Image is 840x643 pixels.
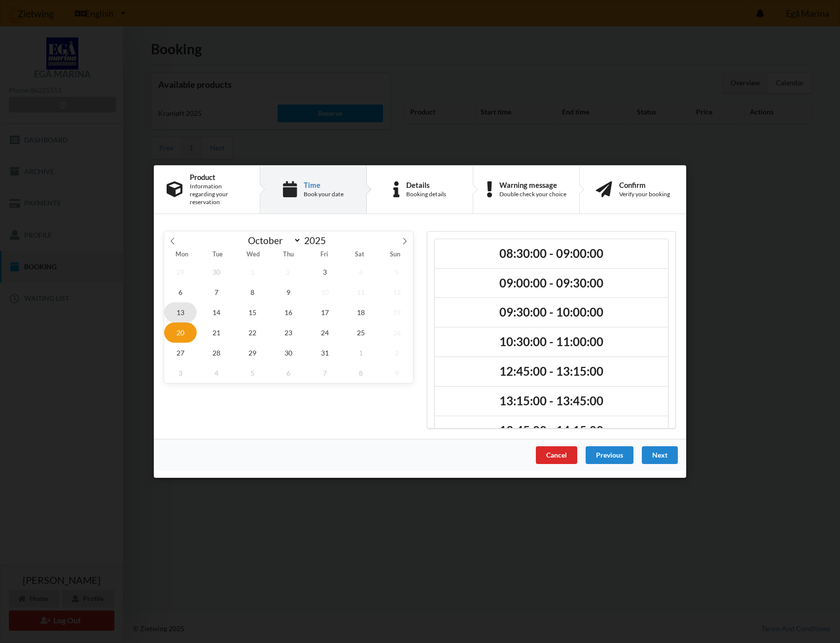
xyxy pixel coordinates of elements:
span: November 4, 2025 [200,363,233,383]
span: October 18, 2025 [345,302,377,322]
h2: 13:15:00 - 13:45:00 [442,393,661,409]
span: October 2, 2025 [273,262,305,282]
div: Next [642,446,678,464]
span: October 10, 2025 [309,282,341,302]
span: Wed [235,252,271,258]
span: Tue [200,252,235,258]
span: Mon [164,252,200,258]
span: October 19, 2025 [381,302,413,322]
span: October 21, 2025 [200,322,233,343]
span: October 6, 2025 [164,282,197,302]
span: October 24, 2025 [309,322,341,343]
span: October 5, 2025 [381,262,413,282]
h2: 12:45:00 - 13:15:00 [442,364,661,379]
span: October 31, 2025 [309,343,341,363]
span: Thu [271,252,306,258]
span: November 1, 2025 [345,343,377,363]
span: September 30, 2025 [200,262,233,282]
span: November 5, 2025 [236,363,269,383]
input: Year [301,235,334,246]
span: October 20, 2025 [164,322,197,343]
div: Cancel [536,446,577,464]
span: October 23, 2025 [273,322,305,343]
h2: 09:00:00 - 09:30:00 [442,276,661,291]
select: Month [244,234,302,247]
span: October 9, 2025 [273,282,305,302]
span: November 6, 2025 [273,363,305,383]
div: Product [190,173,247,181]
span: November 7, 2025 [309,363,341,383]
div: Booking details [406,190,446,198]
div: Confirm [619,181,670,189]
div: Verify your booking [619,190,670,198]
span: October 14, 2025 [200,302,233,322]
span: September 29, 2025 [164,262,197,282]
span: October 8, 2025 [236,282,269,302]
span: November 8, 2025 [345,363,377,383]
div: Previous [586,446,633,464]
span: October 15, 2025 [236,302,269,322]
span: October 13, 2025 [164,302,197,322]
span: October 25, 2025 [345,322,377,343]
div: Book your date [304,190,344,198]
h2: 13:45:00 - 14:15:00 [442,423,661,438]
span: October 4, 2025 [345,262,377,282]
h2: 09:30:00 - 10:00:00 [442,305,661,321]
span: October 7, 2025 [200,282,233,302]
span: Fri [307,252,342,258]
span: October 16, 2025 [273,302,305,322]
span: October 1, 2025 [236,262,269,282]
span: November 9, 2025 [381,363,413,383]
span: October 29, 2025 [236,343,269,363]
span: October 17, 2025 [309,302,341,322]
h2: 08:30:00 - 09:00:00 [442,246,661,261]
span: November 2, 2025 [381,343,413,363]
span: October 11, 2025 [345,282,377,302]
span: October 30, 2025 [273,343,305,363]
h2: 10:30:00 - 11:00:00 [442,334,661,350]
div: Warning message [499,181,566,189]
div: Double check your choice [499,190,566,198]
span: October 3, 2025 [309,262,341,282]
span: October 22, 2025 [236,322,269,343]
span: Sun [378,252,413,258]
div: Information regarding your reservation [190,182,247,206]
div: Time [304,181,344,189]
span: October 26, 2025 [381,322,413,343]
span: November 3, 2025 [164,363,197,383]
span: October 27, 2025 [164,343,197,363]
span: October 28, 2025 [200,343,233,363]
span: Sat [342,252,378,258]
span: October 12, 2025 [381,282,413,302]
div: Details [406,181,446,189]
